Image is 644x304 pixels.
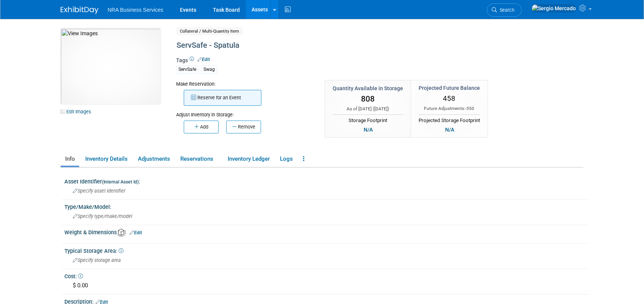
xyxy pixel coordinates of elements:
a: Logs [275,152,297,166]
span: 808 [361,94,375,103]
a: Reservations [176,152,222,166]
div: Adjust Inventory in Storage: [176,106,313,118]
a: Adjustments [133,152,174,166]
span: -350 [465,106,474,111]
div: Projected Storage Footprint [419,114,480,124]
a: Edit [130,230,142,235]
div: N/A [361,125,375,134]
span: Specify asset identifier [73,188,125,194]
a: Inventory Ledger [223,152,274,166]
div: Storage Footprint [333,114,403,124]
div: Quantity Available in Storage [333,85,403,92]
div: Asset Identifier : [64,176,589,185]
div: Weight & Dimensions [64,227,589,237]
div: Projected Future Balance [419,84,480,92]
img: Asset Weight and Dimensions [117,229,126,237]
div: $ 0.00 [70,280,583,291]
a: Edit [197,57,210,62]
span: 458 [443,94,455,103]
a: Info [61,152,79,166]
div: N/A [443,125,456,134]
div: Future Adjustments: [419,105,480,112]
div: Swag [201,66,217,74]
button: Remove [226,121,261,133]
span: Specify type/make/model [73,213,132,219]
img: ExhibitDay [61,6,98,14]
div: ServSafe [176,66,199,74]
span: Typical Storage Area: [64,248,123,254]
small: (Internal Asset Id) [102,179,139,185]
button: Add [184,121,219,133]
div: Make Reservation: [176,80,313,88]
a: Inventory Details [81,152,132,166]
span: Collateral / Multi-Quantity Item [176,27,243,35]
img: View Images [61,28,161,104]
div: Type/Make/Model: [64,201,589,211]
a: Edit Images [61,107,94,116]
div: ServSafe - Spatula [174,39,521,52]
div: As of [DATE] ( ) [333,106,403,112]
img: Sergio Mercado [531,4,576,13]
span: [DATE] [374,106,388,111]
span: NRA Business Services [108,7,163,13]
span: Specify storage area [73,257,121,263]
button: Reserve for an Event [184,90,261,106]
div: Cost: [64,271,589,280]
div: Tags [176,56,521,78]
a: Search [487,3,522,17]
span: Search [497,7,514,13]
